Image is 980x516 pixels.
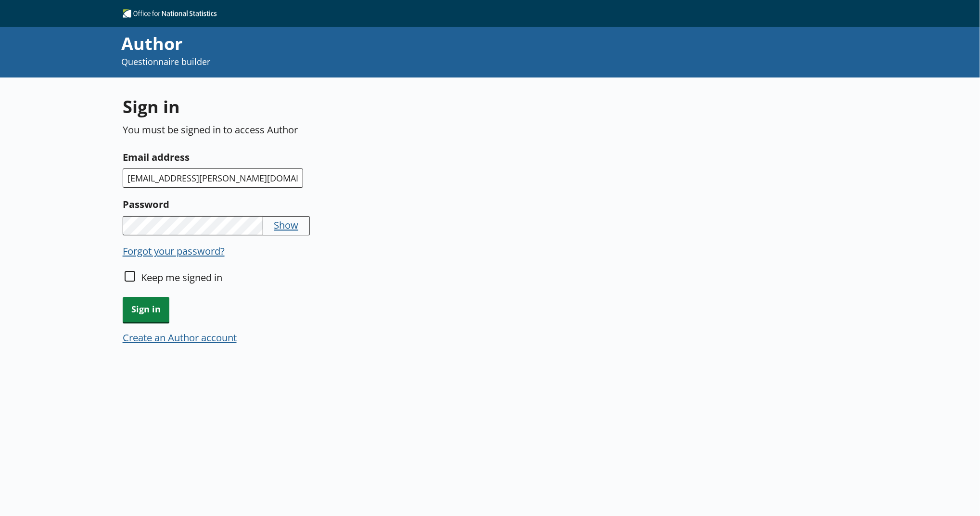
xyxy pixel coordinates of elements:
label: Keep me signed in [141,271,222,284]
div: Author [121,32,660,56]
p: Questionnaire builder [121,56,660,68]
label: Email address [123,149,606,165]
button: Sign in [123,297,169,322]
button: Create an Author account [123,331,237,344]
button: Forgot your password? [123,244,225,258]
p: You must be signed in to access Author [123,123,606,136]
h1: Sign in [123,95,606,118]
label: Password [123,196,606,212]
button: Show [274,218,298,232]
